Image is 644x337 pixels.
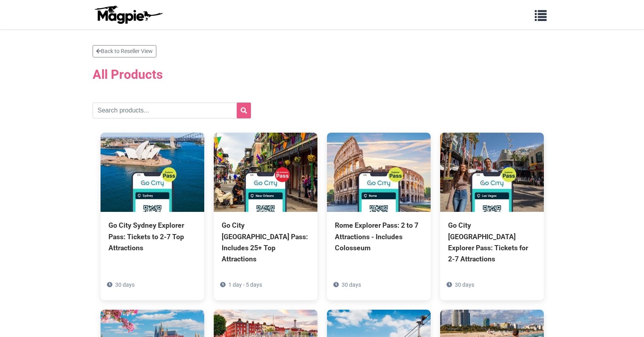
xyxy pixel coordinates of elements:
[101,133,204,289] a: Go City Sydney Explorer Pass: Tickets to 2-7 Top Attractions 30 days
[327,133,431,289] a: Rome Explorer Pass: 2 to 7 Attractions - Includes Colosseum 30 days
[93,45,156,57] a: Back to Reseller View
[93,62,552,87] h2: All Products
[101,133,204,212] img: Go City Sydney Explorer Pass: Tickets to 2-7 Top Attractions
[448,220,536,265] div: Go City [GEOGRAPHIC_DATA] Explorer Pass: Tickets for 2-7 Attractions
[222,220,310,265] div: Go City [GEOGRAPHIC_DATA] Pass: Includes 25+ Top Attractions
[115,282,135,288] span: 30 days
[228,282,262,288] span: 1 day - 5 days
[108,220,196,253] div: Go City Sydney Explorer Pass: Tickets to 2-7 Top Attractions
[93,5,164,24] img: logo-ab69f6fb50320c5b225c76a69d11143b.png
[335,220,423,253] div: Rome Explorer Pass: 2 to 7 Attractions - Includes Colosseum
[440,133,544,212] img: Go City Las Vegas Explorer Pass: Tickets for 2-7 Attractions
[93,103,251,118] input: Search products...
[214,133,317,300] a: Go City [GEOGRAPHIC_DATA] Pass: Includes 25+ Top Attractions 1 day - 5 days
[342,282,361,288] span: 30 days
[327,133,431,212] img: Rome Explorer Pass: 2 to 7 Attractions - Includes Colosseum
[440,133,544,300] a: Go City [GEOGRAPHIC_DATA] Explorer Pass: Tickets for 2-7 Attractions 30 days
[455,282,474,288] span: 30 days
[214,133,317,212] img: Go City New Orleans Pass: Includes 25+ Top Attractions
